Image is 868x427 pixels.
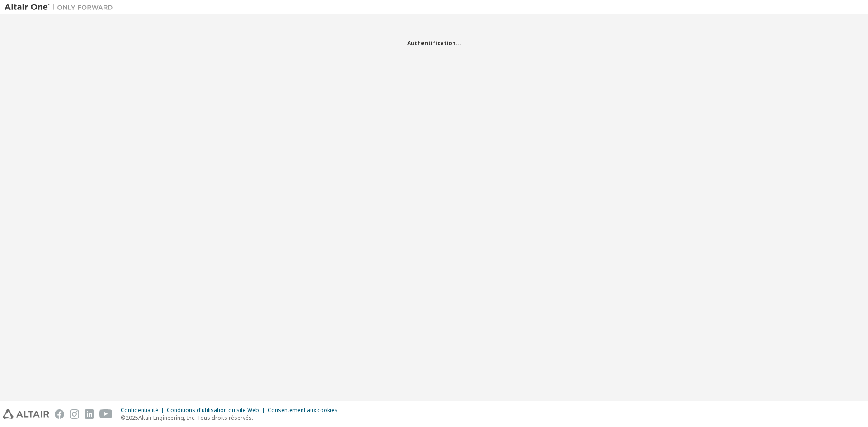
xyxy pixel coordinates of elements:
[5,3,118,12] img: Altaïr Un
[121,414,126,422] font: ©
[138,414,253,422] font: Altair Engineering, Inc. Tous droits réservés.
[85,409,94,419] img: linkedin.svg
[167,406,259,414] font: Conditions d'utilisation du site Web
[70,409,79,419] img: instagram.svg
[99,409,113,419] img: youtube.svg
[121,406,158,414] font: Confidentialité
[407,39,461,47] font: Authentification...
[268,406,338,414] font: Consentement aux cookies
[55,409,64,419] img: facebook.svg
[3,409,49,419] img: altair_logo.svg
[126,414,138,422] font: 2025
